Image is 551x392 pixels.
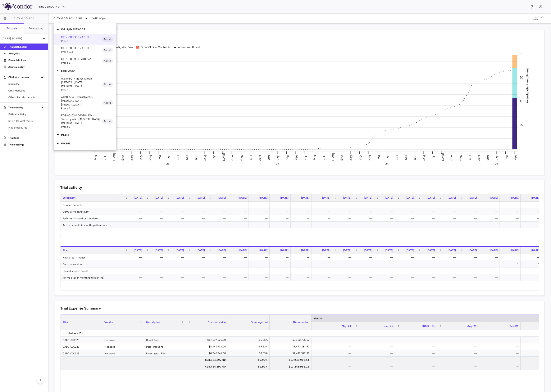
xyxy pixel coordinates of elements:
span: Phase 3 [61,107,102,110]
span: Phase 3 [61,61,102,65]
span: Phase 3 [61,88,102,92]
p: PROPEL [61,142,116,145]
span: Phase 3 [61,125,102,129]
div: AG10-504 • Transthyretin [MEDICAL_DATA] [MEDICAL_DATA]Phase 3Active [54,94,116,112]
div: AG10-501 • Transthyretin [MEDICAL_DATA] [MEDICAL_DATA]Phase 3Active [54,75,116,94]
span: Phase 2/3 [61,50,102,54]
span: Active [102,82,113,86]
p: CLTX-305-303 • ADH1 [61,46,102,50]
div: Calcilytix CLTX-305 [54,25,116,34]
div: CLTX-305-303 • ADH1Phase 2/3Active [54,45,116,55]
p: AG10-504 • Transthyretin [MEDICAL_DATA] [MEDICAL_DATA] [61,95,102,107]
p: EDSAG103-AG10304PW • Transthyretin [MEDICAL_DATA] [MEDICAL_DATA] [61,114,102,125]
span: Active [102,48,113,52]
p: CLTX-305-901 • ADH1/2 [61,57,102,61]
div: Eidos AG10 [54,66,116,75]
span: Active [102,119,113,123]
p: Calcilytix CLTX-305 [61,27,116,31]
div: CLTX-305-302 • ADH1Phase 3Active [54,34,116,45]
div: CLTX-305-901 • ADH1/2Phase 3Active [54,55,116,66]
p: Eidos AG10 [61,69,116,73]
p: AG10-501 • Transthyretin [MEDICAL_DATA] [MEDICAL_DATA] [61,77,102,88]
div: PROPEL [54,139,116,148]
span: Active [102,37,113,41]
p: CLTX-305-302 • ADH1 [61,35,102,39]
span: Active [102,59,113,63]
span: Phase 3 [61,39,102,43]
span: Active [102,101,113,105]
p: ML Bio [61,133,116,137]
div: ML Bio [54,130,116,139]
div: EDSAG103-AG10304PW • Transthyretin [MEDICAL_DATA] [MEDICAL_DATA]Phase 3Active [54,112,116,130]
